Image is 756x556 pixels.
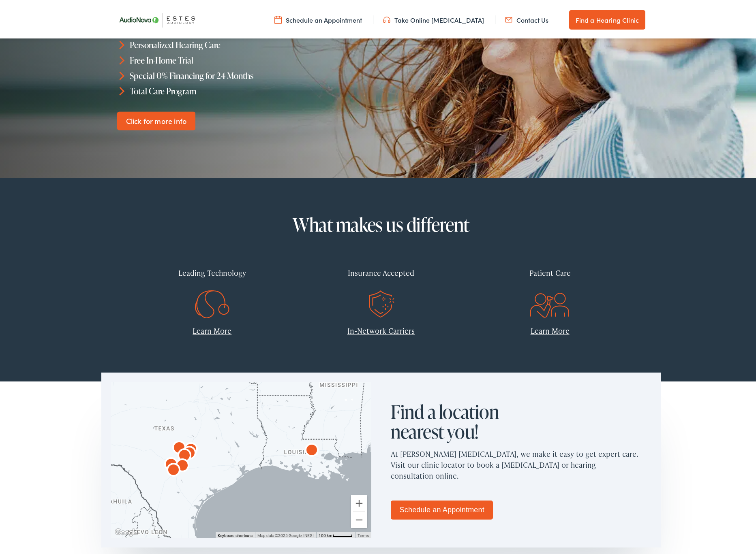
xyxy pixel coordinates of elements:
div: AudioNova [180,442,199,462]
li: Special 0% Financing for 24 Months [117,66,382,81]
div: AudioNova [173,455,192,474]
div: Insurance Accepted [303,259,460,283]
div: AudioNova [175,445,194,464]
a: Schedule an Appointment [391,498,493,518]
div: AudioNova [169,437,189,456]
button: Keyboard shortcuts [218,531,253,537]
a: Click for more info [117,109,195,128]
button: Zoom in [351,493,367,509]
div: AudioNova [181,439,201,458]
div: Patient Care [471,259,628,283]
button: Zoom out [351,510,367,526]
p: At [PERSON_NAME] [MEDICAL_DATA], we make it easy to get expert care. Visit our clinic locator to ... [391,440,651,486]
img: utility icon [505,13,512,22]
li: Free In-Home Trial [117,51,382,66]
a: Contact Us [505,13,548,22]
img: utility icon [274,13,282,22]
a: Leading Technology [134,259,291,307]
a: Open this area in Google Maps (opens a new window) [113,525,140,536]
h2: Find a location nearest you! [391,400,520,440]
a: In-Network Carriers [347,324,415,334]
span: Map data ©2025 Google, INEGI [257,531,314,536]
a: Learn More [531,324,570,334]
li: Personalized Hearing Care [117,35,382,51]
a: Find a Hearing Clinic [569,8,645,28]
img: utility icon [383,13,390,22]
div: AudioNova [161,454,181,473]
button: Map Scale: 100 km per 46 pixels [316,530,355,536]
a: Terms (opens in new tab) [358,531,369,536]
h2: What makes us different [134,213,628,233]
img: Google [113,525,140,536]
a: Patient Care [471,259,628,307]
span: 100 km [319,531,332,536]
li: Total Care Program [117,81,382,96]
a: Take Online [MEDICAL_DATA] [383,13,484,22]
a: Learn More [193,324,231,334]
a: Insurance Accepted [303,259,460,307]
div: AudioNova [302,439,321,459]
div: AudioNova [164,459,183,479]
div: Leading Technology [134,259,291,283]
a: Schedule an Appointment [274,13,362,22]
